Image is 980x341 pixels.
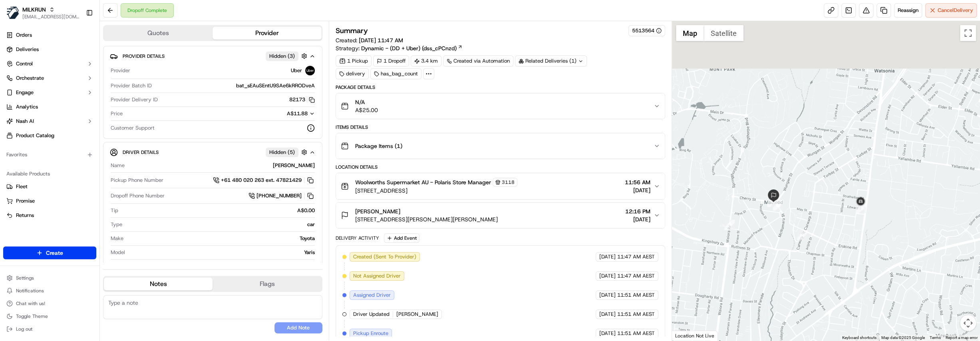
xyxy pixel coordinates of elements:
div: 📗 [8,179,14,185]
span: Provider Delivery ID [111,96,158,103]
span: Orchestrate [16,75,44,82]
div: Package Details [336,84,665,91]
button: Hidden (5) [266,147,309,157]
div: Yaris [128,249,315,256]
button: Engage [3,86,96,99]
span: Package Items ( 1 ) [355,142,402,150]
img: 1736555255976-a54dd68f-1ca7-489b-9aae-adbdc363a1c4 [8,76,22,91]
div: Strategy: [336,44,463,52]
button: MILKRUNMILKRUN[EMAIL_ADDRESS][DOMAIN_NAME] [3,3,83,22]
div: Favorites [3,148,96,161]
span: Notifications [16,288,44,294]
span: [DATE] [625,186,650,194]
span: A$11.88 [287,110,308,117]
span: Driver Details [123,149,159,156]
span: Deliveries [16,46,39,53]
button: Control [3,57,96,70]
div: 3.4 km [411,55,441,67]
div: A$0.00 [121,207,315,214]
a: Returns [6,212,93,219]
span: +61 480 020 263 ext. 47821429 [221,177,302,184]
span: Woolworths Supermarket AU - Polaris Store Manager [355,178,491,186]
div: Start new chat [36,76,131,84]
button: Toggle Theme [3,311,96,322]
span: Dropoff Phone Number [111,192,165,199]
span: API Documentation [76,178,128,186]
button: Returns [3,209,96,222]
span: Uber [291,67,302,74]
span: [DATE] [599,272,616,280]
span: Reassign [898,7,918,14]
span: [DATE] [625,215,650,223]
span: Provider Batch ID [111,82,152,89]
div: 15 [767,197,777,207]
button: Driver DetailsHidden (5) [110,146,316,159]
div: 14 [724,220,735,230]
a: Dynamic - (DD + Uber) (dss_cPCnzd) [361,44,463,52]
button: 5513564 [632,27,662,34]
span: Pickup Phone Number [111,177,163,184]
button: Create [3,246,96,259]
span: Dynamic - (DD + Uber) (dss_cPCnzd) [361,44,457,52]
span: Hidden ( 3 ) [269,53,295,60]
span: 11:51 AM AEST [617,292,655,299]
div: car [125,221,315,228]
span: 11:47 AM AEST [617,253,655,260]
span: Create [46,249,63,257]
a: Fleet [6,183,93,190]
span: 11:51 AM AEST [617,311,655,318]
button: A$11.88 [245,110,315,117]
span: Returns [16,212,34,219]
div: We're available if you need us! [36,84,110,91]
div: Available Products [3,168,96,180]
button: Promise [3,195,96,207]
img: Hannah Dayet [8,116,21,129]
div: Related Deliveries (1) [515,55,587,67]
span: Assigned Driver [353,292,391,299]
div: 16 [773,200,783,211]
button: Hidden (3) [266,51,309,61]
div: Toyota [127,235,315,242]
div: Items Details [336,124,665,130]
span: Driver Updated [353,311,390,318]
a: 📗Knowledge Base [5,175,64,189]
button: Fleet [3,180,96,193]
span: • [66,145,69,152]
span: Price [111,110,123,117]
img: Google [674,330,700,341]
div: [PERSON_NAME] [128,162,315,169]
a: Created via Automation [443,55,513,67]
span: Hidden ( 5 ) [269,149,295,156]
span: [PHONE_NUMBER] [256,192,302,199]
span: Settings [16,275,34,281]
button: Add Event [384,233,419,243]
button: Package Items (1) [336,133,665,159]
button: Settings [3,272,96,284]
button: Toggle fullscreen view [960,25,976,41]
button: [EMAIL_ADDRESS][DOMAIN_NAME] [22,14,80,20]
span: Type [111,221,122,228]
button: Nash AI [3,115,96,128]
button: Notifications [3,285,96,296]
span: Cancel Delivery [938,7,973,14]
span: 3118 [502,179,515,185]
span: Provider Details [123,53,165,59]
div: has_bag_count [370,68,421,79]
span: 11:56 AM [625,178,650,186]
button: Provider DetailsHidden (3) [110,49,316,63]
button: Flags [213,278,321,290]
span: Log out [16,326,32,332]
span: [DATE] [71,124,87,130]
span: Map data ©2025 Google [881,335,925,340]
a: Orders [3,29,96,41]
span: Chat with us! [16,300,45,307]
span: Not Assigned Driver [353,272,401,280]
span: MILKRUN [22,6,46,14]
span: [PERSON_NAME] [25,145,65,152]
span: Model [111,249,125,256]
span: [DATE] [599,253,616,260]
div: 17 [797,230,807,240]
button: Quotes [104,27,213,39]
span: [DATE] [71,145,87,152]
